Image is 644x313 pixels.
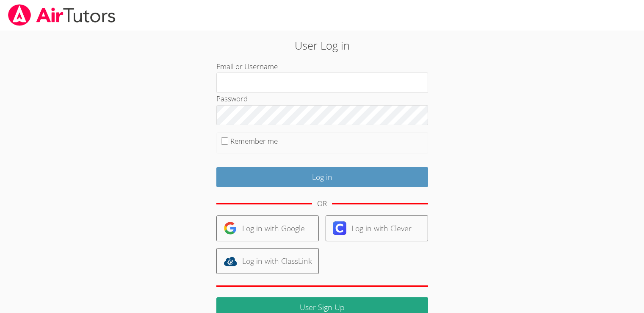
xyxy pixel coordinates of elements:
[7,4,116,26] img: airtutors_banner-c4298cdbf04f3fff15de1276eac7730deb9818008684d7c2e4769d2f7ddbe033.png
[216,248,319,274] a: Log in with ClassLink
[216,61,278,71] label: Email or Username
[317,198,327,210] div: OR
[326,215,428,241] a: Log in with Clever
[224,221,237,235] img: google-logo-50288ca7cdecda66e5e0955fdab243c47b7ad437acaf1139b6f446037453330a.svg
[224,254,237,268] img: classlink-logo-d6bb404cc1216ec64c9a2012d9dc4662098be43eaf13dc465df04b49fa7ab582.svg
[216,167,428,187] input: Log in
[148,37,496,53] h2: User Log in
[333,221,346,235] img: clever-logo-6eab21bc6e7a338710f1a6ff85c0baf02591cd810cc4098c63d3a4b26e2feb20.svg
[216,94,248,103] label: Password
[230,136,278,146] label: Remember me
[216,215,319,241] a: Log in with Google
